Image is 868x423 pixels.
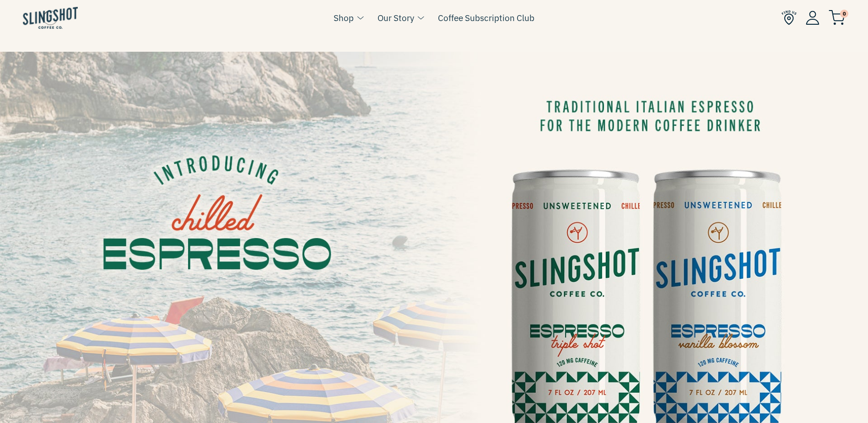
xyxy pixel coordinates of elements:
[806,11,819,25] img: Account
[829,12,845,23] a: 0
[334,11,354,25] a: Shop
[377,11,414,25] a: Our Story
[840,10,848,18] span: 0
[438,11,534,25] a: Coffee Subscription Club
[782,10,797,25] img: Find Us
[829,10,845,25] img: cart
